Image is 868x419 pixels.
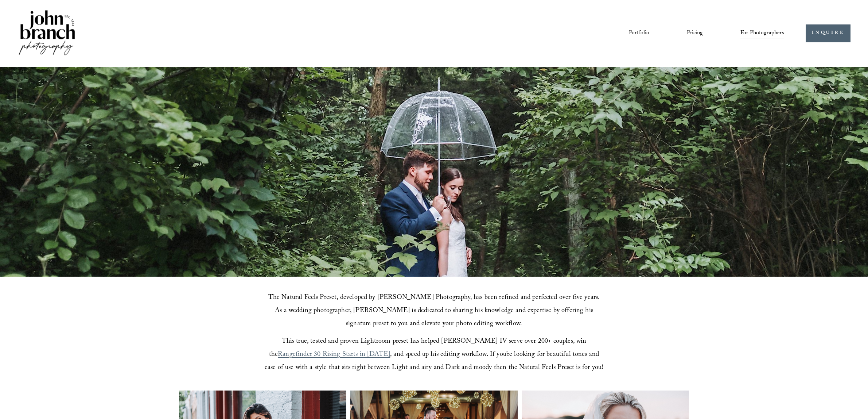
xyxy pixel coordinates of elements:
a: Rangefinder 30 Rising Starts in [DATE] [278,349,390,361]
a: folder dropdown [740,27,784,39]
a: Pricing [687,27,703,39]
img: John Branch IV Photography [17,9,77,58]
span: For Photographers [740,28,784,39]
span: The Natural Feels Preset, developed by [PERSON_NAME] Photography, has been refined and perfected ... [268,292,602,330]
span: , and speed up his editing workflow. If you’re looking for beautiful tones and ease of use with a... [265,349,603,374]
span: This true, tested and proven Lightroom preset has helped [PERSON_NAME] IV serve over 200+ couples... [269,336,588,361]
a: INQUIRE [806,24,851,42]
a: Portfolio [629,27,649,39]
